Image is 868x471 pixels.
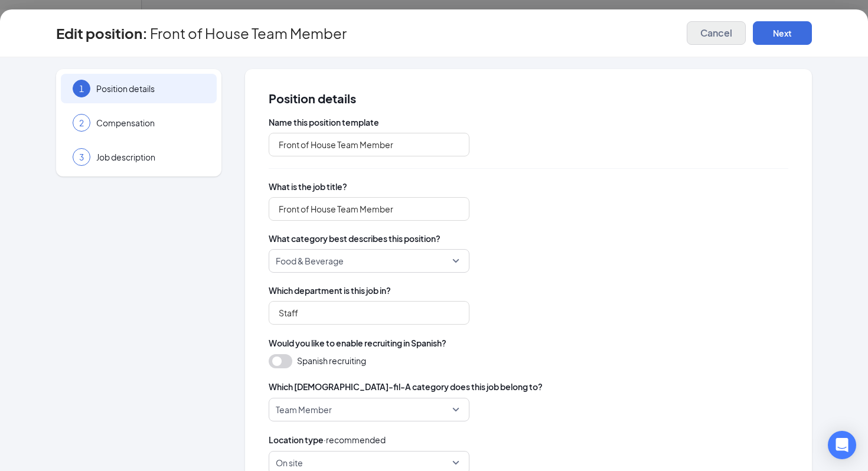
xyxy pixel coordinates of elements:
span: Team Member [276,398,332,421]
span: Job description [96,151,205,163]
button: Next [753,21,812,45]
span: Food & Beverage [276,250,344,272]
span: 1 [79,83,84,94]
span: Would you like to enable recruiting in Spanish? [269,336,446,349]
span: What category best describes this position? [269,233,788,244]
span: 2 [79,117,84,129]
span: Spanish recruiting [297,354,366,367]
span: · recommended [324,433,386,446]
span: 3 [79,151,84,163]
h3: Edit position : [56,23,148,43]
button: Cancel [687,21,746,45]
span: Which department is this job in? [269,284,788,296]
input: Cashier-Region 1, Cashier- Region 2 [269,133,469,156]
div: Open Intercom Messenger [828,431,856,459]
span: Cancel [700,27,732,39]
span: Which [DEMOGRAPHIC_DATA]-fil-A category does this job belong to? [269,380,543,393]
span: Position details [96,83,205,94]
span: Position details [269,93,788,104]
span: Compensation [96,117,205,129]
span: Name this position template [269,116,788,128]
span: What is the job title? [269,181,788,192]
span: Front of House Team Member [150,27,347,39]
span: Location type [269,433,324,446]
